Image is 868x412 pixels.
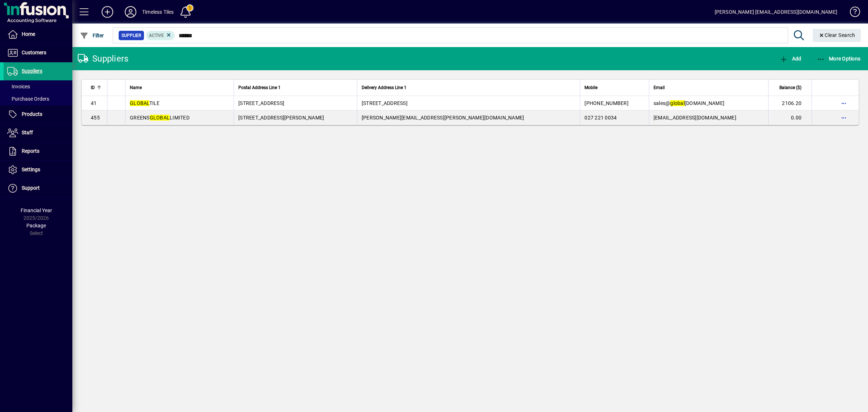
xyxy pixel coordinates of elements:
[4,80,72,93] a: Invoices
[91,100,97,106] span: 41
[779,56,801,62] span: Add
[654,84,764,92] div: Email
[91,84,103,92] div: ID
[96,5,119,18] button: Add
[22,31,35,37] span: Home
[584,100,629,106] span: [PHONE_NUMBER]
[838,112,850,123] button: More options
[130,100,149,106] em: GLOBAL
[362,100,408,106] span: [STREET_ADDRESS]
[22,50,46,55] span: Customers
[813,29,861,42] button: Clear
[22,130,33,135] span: Staff
[584,115,617,121] span: 027 221 0034
[815,52,863,65] button: More Options
[4,44,72,62] a: Customers
[130,115,190,121] span: GREENS LIMITED
[7,84,30,89] span: Invoices
[584,84,597,92] span: Mobile
[238,115,324,121] span: [STREET_ADDRESS][PERSON_NAME]
[22,68,42,74] span: Suppliers
[7,96,49,102] span: Purchase Orders
[80,33,104,38] span: Filter
[778,52,803,65] button: Add
[670,100,685,106] em: global
[142,6,174,18] div: Timeless Tiles
[817,56,861,62] span: More Options
[21,207,52,213] span: Financial Year
[4,161,72,179] a: Settings
[122,32,141,39] span: Supplier
[149,33,164,38] span: Active
[4,25,72,43] a: Home
[654,115,736,121] span: [EMAIL_ADDRESS][DOMAIN_NAME]
[362,115,524,121] span: [PERSON_NAME][EMAIL_ADDRESS][PERSON_NAME][DOMAIN_NAME]
[130,100,160,106] span: TILE
[238,84,281,92] span: Postal Address Line 1
[654,100,724,106] span: sales@ [DOMAIN_NAME]
[22,167,40,172] span: Settings
[584,84,644,92] div: Mobile
[146,31,175,40] mat-chip: Activation Status: Active
[130,84,229,92] div: Name
[4,179,72,197] a: Support
[4,142,72,160] a: Reports
[4,124,72,142] a: Staff
[91,84,95,92] span: ID
[22,148,39,154] span: Reports
[715,6,837,18] div: [PERSON_NAME] [EMAIL_ADDRESS][DOMAIN_NAME]
[768,96,812,110] td: 2106.20
[362,84,407,92] span: Delivery Address Line 1
[768,110,812,125] td: 0.00
[773,84,808,92] div: Balance ($)
[26,223,46,228] span: Package
[119,5,142,18] button: Profile
[838,97,850,109] button: More options
[654,84,665,92] span: Email
[78,29,106,42] button: Filter
[150,115,170,121] em: GLOBAL
[238,100,284,106] span: [STREET_ADDRESS]
[844,1,859,25] a: Knowledge Base
[4,93,72,105] a: Purchase Orders
[78,53,128,64] div: Suppliers
[22,111,42,117] span: Products
[91,115,100,121] span: 455
[779,84,801,92] span: Balance ($)
[130,84,142,92] span: Name
[818,32,855,38] span: Clear Search
[4,105,72,123] a: Products
[22,185,40,191] span: Support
